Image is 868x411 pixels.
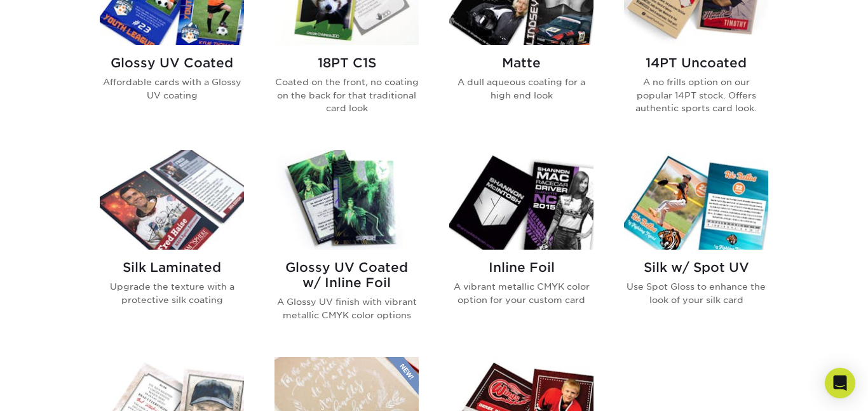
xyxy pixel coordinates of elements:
[825,368,855,398] div: Open Intercom Messenger
[449,260,593,275] h2: Inline Foil
[275,150,419,250] img: Glossy UV Coated w/ Inline Foil Trading Cards
[449,55,593,71] h2: Matte
[100,280,244,306] p: Upgrade the texture with a protective silk coating
[275,295,419,321] p: A Glossy UV finish with vibrant metallic CMYK color options
[449,150,593,250] img: Inline Foil Trading Cards
[275,55,419,71] h2: 18PT C1S
[275,76,419,114] p: Coated on the front, no coating on the back for that traditional card look
[275,260,419,290] h2: Glossy UV Coated w/ Inline Foil
[449,76,593,102] p: A dull aqueous coating for a high end look
[100,55,244,71] h2: Glossy UV Coated
[100,150,244,342] a: Silk Laminated Trading Cards Silk Laminated Upgrade the texture with a protective silk coating
[624,150,768,250] img: Silk w/ Spot UV Trading Cards
[449,280,593,306] p: A vibrant metallic CMYK color option for your custom card
[624,280,768,306] p: Use Spot Gloss to enhance the look of your silk card
[624,55,768,71] h2: 14PT Uncoated
[624,76,768,114] p: A no frills option on our popular 14PT stock. Offers authentic sports card look.
[275,150,419,342] a: Glossy UV Coated w/ Inline Foil Trading Cards Glossy UV Coated w/ Inline Foil A Glossy UV finish ...
[100,76,244,102] p: Affordable cards with a Glossy UV coating
[387,357,419,395] img: New Product
[624,150,768,342] a: Silk w/ Spot UV Trading Cards Silk w/ Spot UV Use Spot Gloss to enhance the look of your silk card
[449,150,593,342] a: Inline Foil Trading Cards Inline Foil A vibrant metallic CMYK color option for your custom card
[100,260,244,275] h2: Silk Laminated
[100,150,244,250] img: Silk Laminated Trading Cards
[624,260,768,275] h2: Silk w/ Spot UV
